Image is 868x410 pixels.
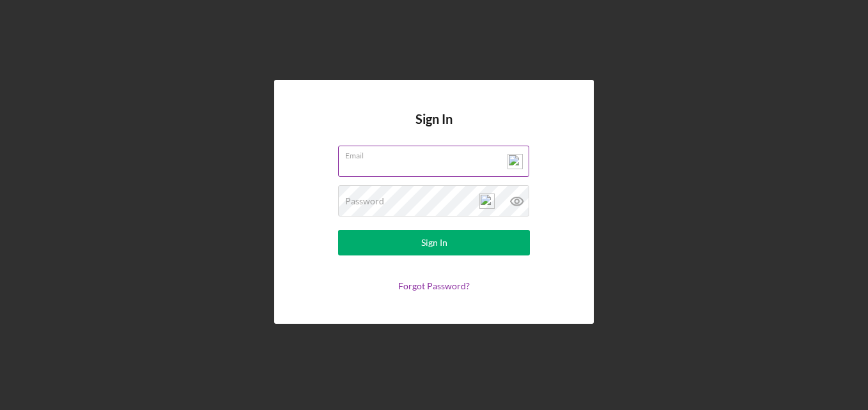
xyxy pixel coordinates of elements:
label: Email [345,146,529,160]
div: Sign In [421,230,447,255]
img: npw-badge-icon-locked.svg [508,154,523,169]
label: Password [345,196,384,206]
img: npw-badge-icon-locked.svg [479,194,495,209]
h4: Sign In [415,112,453,146]
a: Forgot Password? [398,280,470,291]
button: Sign In [338,230,530,255]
